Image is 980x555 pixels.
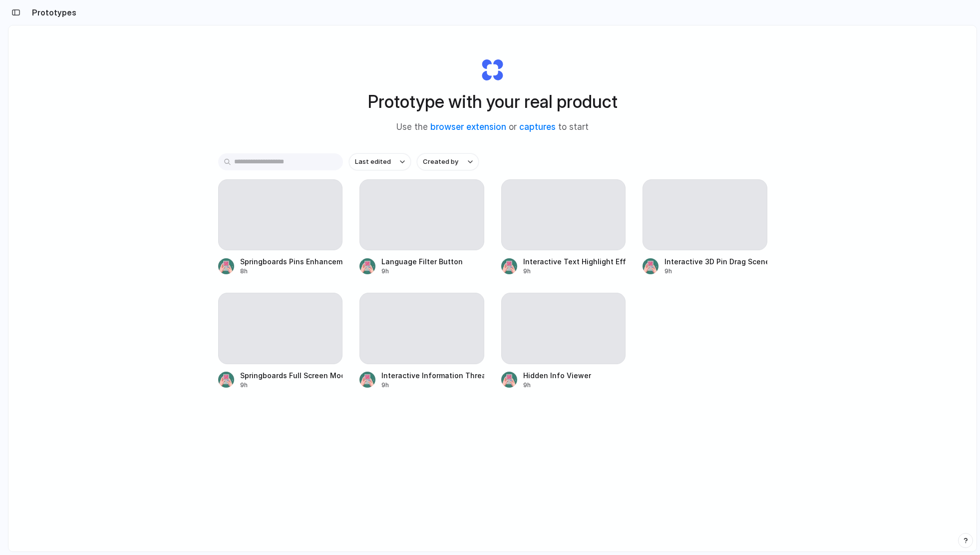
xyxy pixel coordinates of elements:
[381,381,484,390] div: 9h
[359,293,484,389] a: Interactive Information Threads for Springboards9h
[368,88,618,115] h1: Prototype with your real product
[240,256,343,267] div: Springboards Pins Enhancement
[355,157,391,167] span: Last edited
[523,267,626,276] div: 9h
[381,370,484,381] div: Interactive Information Threads for Springboards
[501,293,626,389] a: Hidden Info Viewer9h
[523,370,591,381] div: Hidden Info Viewer
[240,267,343,276] div: 8h
[523,256,626,267] div: Interactive Text Highlight Effect
[519,122,556,132] a: captures
[501,179,626,276] a: Interactive Text Highlight Effect9h
[359,179,484,276] a: Language Filter Button9h
[381,267,463,276] div: 9h
[523,381,591,390] div: 9h
[396,121,589,134] span: Use the or to start
[381,256,463,267] div: Language Filter Button
[430,122,506,132] a: browser extension
[218,293,343,389] a: Springboards Full Screen Mode9h
[240,370,343,381] div: Springboards Full Screen Mode
[218,179,343,276] a: Springboards Pins Enhancement8h
[349,153,411,170] button: Last edited
[240,381,343,390] div: 9h
[643,179,767,276] a: Interactive 3D Pin Drag Scene9h
[423,157,458,167] span: Created by
[664,267,767,276] div: 9h
[28,6,76,18] h2: Prototypes
[664,256,767,267] div: Interactive 3D Pin Drag Scene
[417,153,479,170] button: Created by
